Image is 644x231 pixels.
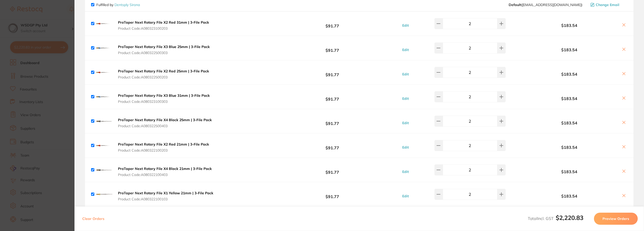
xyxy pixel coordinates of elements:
button: Edit [401,121,410,125]
button: ProTaper Next Rotary File X4 Black 21mm | 3-File Pack Product Code:A080322100403 [116,166,213,177]
img: NjltaGhkYQ [96,89,112,105]
span: Total Incl. GST [528,216,583,221]
b: $183.54 [520,169,618,174]
b: $183.54 [520,121,618,125]
span: clientservices@dentsplysirona.com [509,3,582,7]
button: ProTaper Next Rotary File X1 Yellow 21mm | 3-File Pack Product Code:A080322100103 [116,191,215,201]
button: Edit [401,96,410,101]
img: YjdvbTVkZg [96,40,112,56]
span: Product Code: A080322500203 [118,75,209,79]
span: Product Code: A080322100203 [118,148,209,152]
img: YzdteGFjZg [96,137,112,154]
button: Edit [401,194,410,198]
span: Change Email [596,3,619,7]
button: Edit [401,169,410,174]
img: NWllb28yOQ [96,113,112,129]
button: Edit [401,48,410,52]
b: ProTaper Next Rotary File X2 Red 21mm | 3-File Pack [118,142,209,147]
b: $91.77 [279,19,386,28]
b: $183.54 [520,194,618,198]
a: Dentsply Sirona [114,3,140,7]
img: Mmk1eXB2cg [96,64,112,80]
button: Edit [401,72,410,76]
b: $91.77 [279,116,386,126]
button: Edit [401,23,410,28]
b: $183.54 [520,23,618,28]
button: ProTaper Next Rotary File X2 Red 31mm | 3-File Pack Product Code:A080323100203 [116,20,211,31]
b: ProTaper Next Rotary File X1 Yellow 21mm | 3-File Pack [118,191,213,195]
button: ProTaper Next Rotary File X3 Blue 31mm | 3-File Pack Product Code:A080323100303 [116,93,211,104]
b: ProTaper Next Rotary File X4 Black 21mm | 3-File Pack [118,166,212,171]
b: ProTaper Next Rotary File X4 Black 25mm | 3-File Pack [118,118,212,122]
b: $183.54 [520,96,618,101]
b: $91.77 [279,190,386,199]
b: $91.77 [279,165,386,174]
button: Preview Orders [594,213,638,225]
b: ProTaper Next Rotary File X2 Red 31mm | 3-File Pack [118,20,209,25]
b: $91.77 [279,141,386,150]
b: ProTaper Next Rotary File X3 Blue 31mm | 3-File Pack [118,93,210,98]
b: ProTaper Next Rotary File X3 Blue 25mm | 3-File Pack [118,44,210,49]
span: Product Code: A080322100403 [118,173,212,177]
button: ProTaper Next Rotary File X4 Black 25mm | 3-File Pack Product Code:A080322500403 [116,118,213,128]
span: Product Code: A080322500403 [118,124,212,128]
b: $2,220.83 [556,214,583,221]
span: Product Code: A080323100303 [118,100,210,104]
span: Product Code: A080322500303 [118,51,210,55]
span: Product Code: A080323100203 [118,26,209,30]
button: Clear Orders [81,213,106,225]
b: Default [509,3,521,7]
button: Edit [401,145,410,150]
p: Fulfilled by [96,3,140,7]
b: $183.54 [520,72,618,76]
button: ProTaper Next Rotary File X3 Blue 25mm | 3-File Pack Product Code:A080322500303 [116,44,211,55]
b: ProTaper Next Rotary File X2 Red 25mm | 3-File Pack [118,69,209,73]
img: bXEyZmIyaQ [96,186,112,202]
button: ProTaper Next Rotary File X2 Red 21mm | 3-File Pack Product Code:A080322100203 [116,142,211,153]
b: $91.77 [279,43,386,53]
b: $183.54 [520,145,618,150]
b: $183.54 [520,48,618,52]
span: Product Code: A080322100103 [118,197,213,201]
button: ProTaper Next Rotary File X2 Red 25mm | 3-File Pack Product Code:A080322500203 [116,69,211,79]
img: ZXg1NjgxNw [96,162,112,178]
button: Change Email [589,3,627,7]
b: $91.77 [279,92,386,101]
b: $91.77 [279,68,386,77]
img: NWwyNGtrdQ [96,16,112,32]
